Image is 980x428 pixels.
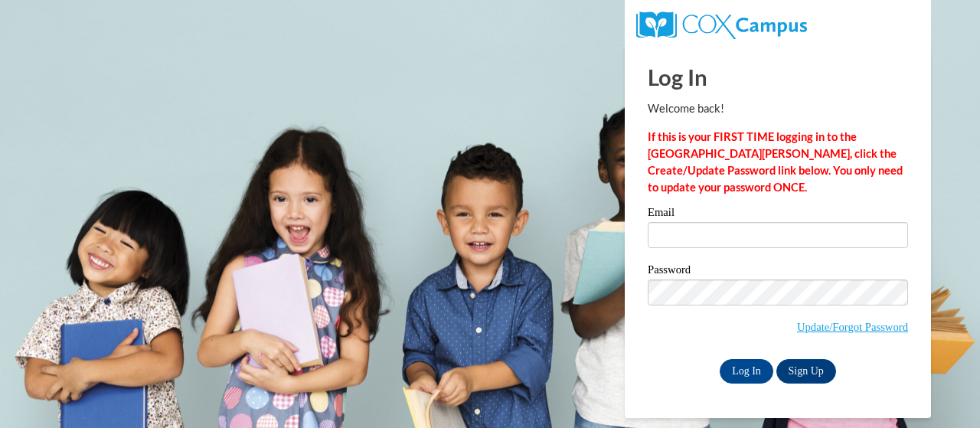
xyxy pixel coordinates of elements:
[648,264,908,279] label: Password
[648,130,903,194] strong: If this is your FIRST TIME logging in to the [GEOGRAPHIC_DATA][PERSON_NAME], click the Create/Upd...
[720,359,773,384] input: Log In
[797,321,908,333] a: Update/Forgot Password
[776,359,836,384] a: Sign Up
[648,207,908,222] label: Email
[648,100,908,117] p: Welcome back!
[636,11,807,39] img: COX Campus
[636,18,807,31] a: COX Campus
[648,61,908,93] h1: Log In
